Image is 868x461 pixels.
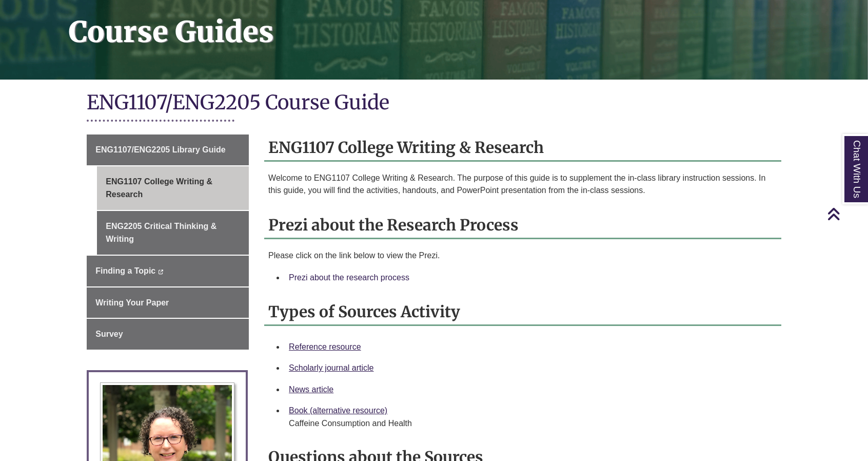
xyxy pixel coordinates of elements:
[87,90,781,117] h1: ENG1107/ENG2205 Course Guide
[87,135,249,350] div: Guide Page Menu
[289,363,373,372] a: Scholarly journal article
[95,298,169,307] span: Writing Your Paper
[95,330,123,338] span: Survey
[87,135,249,165] a: ENG1107/ENG2205 Library Guide
[264,135,781,162] h2: ENG1107 College Writing & Research
[97,166,249,210] a: ENG1107 College Writing & Research
[289,406,387,415] a: Book (alternative resource)
[264,212,781,239] h2: Prezi about the Research Process
[268,172,777,197] p: Welcome to ENG1107 College Writing & Research. The purpose of this guide is to supplement the in-...
[289,417,773,430] div: Caffeine Consumption and Health
[87,287,249,318] a: Writing Your Paper
[97,211,249,255] a: ENG2205 Critical Thinking & Writing
[95,145,225,154] span: ENG1107/ENG2205 Library Guide
[268,249,777,262] p: Please click on the link below to view the Prezi.
[289,273,409,282] a: Prezi about the research process
[289,385,333,394] a: News article
[95,266,155,275] span: Finding a Topic
[87,319,249,350] a: Survey
[87,256,249,286] a: Finding a Topic
[827,207,865,221] a: Back to Top
[289,342,361,351] a: Reference resource
[264,299,781,326] h2: Types of Sources Activity
[158,270,164,274] i: This link opens in a new window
